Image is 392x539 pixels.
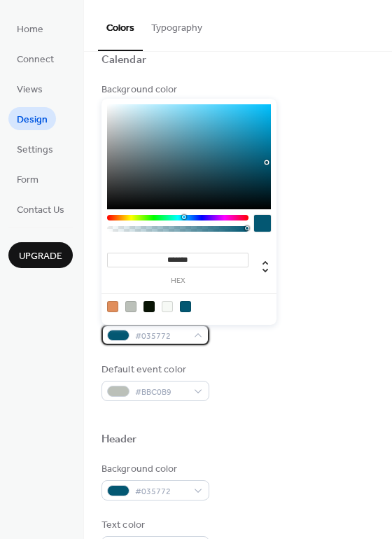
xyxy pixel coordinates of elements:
div: rgb(9, 20, 5) [143,301,155,312]
span: Design [17,113,48,127]
a: Settings [8,137,62,160]
span: Settings [17,143,53,157]
div: Calendar [101,53,146,68]
div: rgb(224, 142, 92) [107,301,118,312]
a: Views [8,77,51,100]
span: Connect [17,52,54,67]
div: Background color [101,462,206,477]
a: Form [8,167,47,190]
span: #BBC0B9 [135,385,187,400]
div: rgb(3, 87, 114) [180,301,191,312]
span: Form [17,173,38,188]
span: #035772 [135,329,187,344]
a: Design [8,107,56,130]
span: Views [17,83,43,97]
span: #035772 [135,484,187,499]
button: Upgrade [8,242,73,268]
span: Home [17,22,43,37]
div: rgb(246, 249, 245) [162,301,173,312]
div: Header [101,433,137,447]
a: Home [8,17,52,40]
span: Contact Us [17,203,64,218]
div: Default event color [101,363,206,377]
label: hex [107,277,248,285]
span: Upgrade [19,249,62,264]
a: Connect [8,47,62,70]
a: Contact Us [8,197,73,220]
div: rgb(187, 192, 185) [125,301,136,312]
div: Text color [101,518,206,533]
div: Background color [101,83,206,97]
